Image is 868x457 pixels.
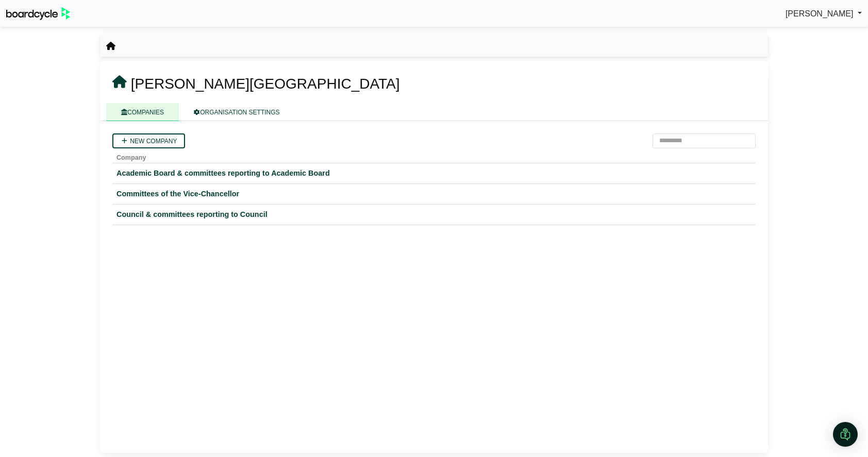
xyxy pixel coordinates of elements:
nav: breadcrumb [106,40,115,53]
a: Academic Board & committees reporting to Academic Board [116,167,752,179]
a: Council & committees reporting to Council [116,209,752,221]
th: Company [112,148,756,163]
img: BoardcycleBlackGreen-aaafeed430059cb809a45853b8cf6d952af9d84e6e89e1f1685b34bfd5cb7d64.svg [6,7,70,20]
div: Open Intercom Messenger [833,422,858,447]
span: [PERSON_NAME] [786,9,854,18]
a: COMPANIES [106,103,179,121]
a: [PERSON_NAME] [786,7,862,21]
a: ORGANISATION SETTINGS [179,103,294,121]
span: [PERSON_NAME][GEOGRAPHIC_DATA] [131,76,400,92]
a: Committees of the Vice-Chancellor [116,188,752,200]
a: New company [112,133,185,148]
